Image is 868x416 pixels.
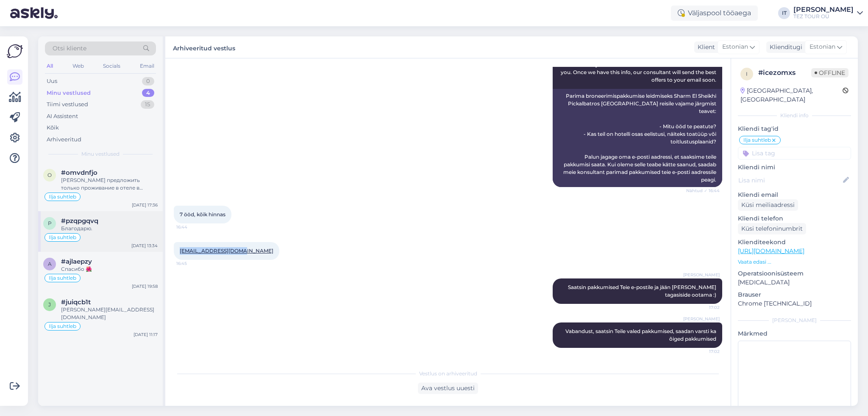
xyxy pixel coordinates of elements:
[61,225,158,232] div: Благодарю.
[671,6,758,21] div: Väljaspool tööaega
[61,176,158,192] div: [PERSON_NAME] предложить только проживание в отеле в [GEOGRAPHIC_DATA] и отдельно авиабилеты.
[47,172,52,178] span: o
[738,299,851,308] p: Chrome [TECHNICAL_ID]
[49,235,76,240] span: Ilja suhtleb
[71,61,86,72] div: Web
[45,61,55,72] div: All
[47,77,57,85] div: Uus
[738,269,851,278] p: Operatsioonisüsteem
[738,147,851,160] input: Lisa tag
[141,100,154,109] div: 15
[810,42,835,52] span: Estonian
[101,61,122,72] div: Socials
[793,13,854,20] div: TEZ TOUR OÜ
[61,265,158,273] div: Спасибо 🌺
[743,138,771,143] span: Ilja suhtleb
[738,238,851,247] p: Klienditeekond
[688,348,720,355] span: 17:02
[738,163,851,172] p: Kliendi nimi
[142,89,154,97] div: 4
[49,275,76,281] span: Ilja suhtleb
[48,261,52,267] span: a
[738,176,841,185] input: Lisa nimi
[419,370,477,377] span: Vestlus on arhiveeritud
[180,211,225,218] span: 7 ööd, kõik hinnas
[722,42,748,52] span: Estonian
[48,301,51,308] span: j
[138,61,156,72] div: Email
[683,316,720,322] span: [PERSON_NAME]
[61,169,97,176] span: #omvdnfjo
[766,43,802,52] div: Klienditugi
[738,317,851,324] div: [PERSON_NAME]
[686,187,720,194] span: Nähtud ✓ 16:44
[180,248,273,254] a: [EMAIL_ADDRESS][DOMAIN_NAME]
[738,190,851,199] p: Kliendi email
[738,329,851,338] p: Märkmed
[738,112,851,119] div: Kliendi info
[61,306,158,321] div: [PERSON_NAME][EMAIL_ADDRESS][DOMAIN_NAME]
[553,89,722,187] div: Parima broneerimispakkumise leidmiseks Sharm El Sheikhi Pickalbatros [GEOGRAPHIC_DATA] reisile va...
[746,71,748,77] span: i
[738,258,851,266] p: Vaata edasi ...
[47,112,78,121] div: AI Assistent
[61,217,98,225] span: #pzqpgqvq
[738,278,851,287] p: [MEDICAL_DATA]
[738,290,851,299] p: Brauser
[793,6,854,13] div: [PERSON_NAME]
[49,324,76,329] span: Ilja suhtleb
[47,124,59,132] div: Kõik
[738,124,851,133] p: Kliendi tag'id
[688,304,720,311] span: 17:02
[132,202,158,208] div: [DATE] 17:36
[173,41,235,53] label: Arhiveeritud vestlus
[568,284,718,298] span: Saatsin pakkumised Teie e-postile ja jään [PERSON_NAME] tagasiside ootama :)
[142,77,154,85] div: 0
[81,150,120,158] span: Minu vestlused
[61,298,91,306] span: #juiqcb1t
[49,194,76,199] span: Ilja suhtleb
[740,86,843,104] div: [GEOGRAPHIC_DATA], [GEOGRAPHIC_DATA]
[176,260,208,267] span: 16:45
[694,43,715,52] div: Klient
[134,331,158,338] div: [DATE] 11:17
[48,220,52,226] span: p
[565,328,718,342] span: Vabandust, saatsin Teile valed pakkumised, saadan varsti ka õiged pakkumised
[47,135,81,144] div: Arhiveeritud
[683,272,720,278] span: [PERSON_NAME]
[47,89,91,97] div: Minu vestlused
[132,283,158,289] div: [DATE] 19:58
[811,68,849,77] span: Offline
[793,6,863,20] a: [PERSON_NAME]TEZ TOUR OÜ
[61,258,92,265] span: #ajlaepzy
[738,199,798,211] div: Küsi meiliaadressi
[176,224,208,230] span: 16:44
[778,7,790,19] div: IT
[738,247,804,255] a: [URL][DOMAIN_NAME]
[53,44,86,53] span: Otsi kliente
[738,223,806,234] div: Küsi telefoninumbrit
[418,383,478,394] div: Ava vestlus uuesti
[131,242,158,249] div: [DATE] 13:34
[738,214,851,223] p: Kliendi telefon
[7,43,23,59] img: Askly Logo
[758,68,811,78] div: # icezomxs
[47,100,88,109] div: Tiimi vestlused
